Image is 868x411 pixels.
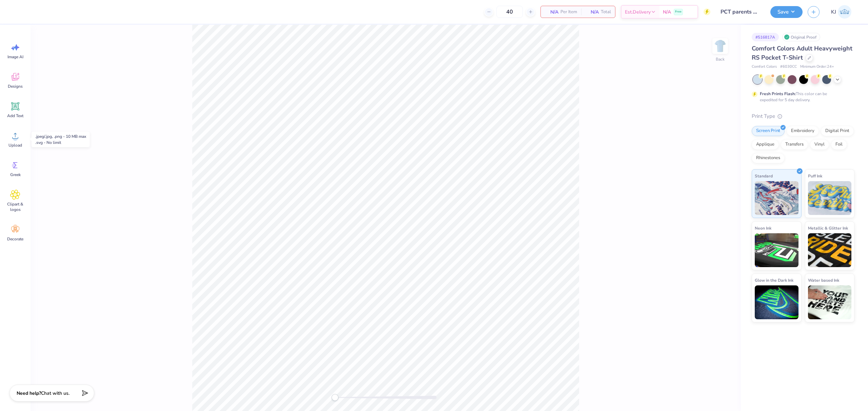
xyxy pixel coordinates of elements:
[545,8,558,16] span: N/A
[770,6,803,18] button: Save
[810,139,829,150] div: Vinyl
[780,64,797,70] span: # 6030CC
[752,126,785,136] div: Screen Print
[715,5,765,19] input: Untitled Design
[4,201,26,212] span: Clipart & logos
[752,153,785,163] div: Rhinestones
[755,277,793,284] span: Glow in the Dark Ink
[713,39,727,53] img: Back
[332,394,338,401] div: Accessibility label
[781,139,808,150] div: Transfers
[601,8,611,16] span: Total
[17,390,41,396] strong: Need help?
[808,277,839,284] span: Water based Ink
[752,112,854,120] div: Print Type
[35,133,86,139] div: .jpeg/.jpg, .png - 10 MB max
[675,9,682,14] span: Free
[7,236,23,242] span: Decorate
[755,181,798,215] img: Standard
[7,54,23,60] span: Image AI
[821,126,854,136] div: Digital Print
[752,44,852,62] span: Comfort Colors Adult Heavyweight RS Pocket T-Shirt
[787,126,819,136] div: Embroidery
[838,5,851,19] img: Kendra Jingco
[8,84,23,89] span: Designs
[808,224,848,232] span: Metallic & Glitter Ink
[755,233,798,267] img: Neon Ink
[831,8,836,16] span: KJ
[831,139,847,150] div: Foil
[35,139,86,146] div: .svg - No limit
[752,139,779,150] div: Applique
[800,64,834,70] span: Minimum Order: 24 +
[663,8,671,16] span: N/A
[560,8,577,16] span: Per Item
[752,33,779,41] div: # 516817A
[496,6,523,18] input: – –
[755,172,773,179] span: Standard
[808,233,852,267] img: Metallic & Glitter Ink
[755,224,771,232] span: Neon Ink
[755,285,798,319] img: Glow in the Dark Ink
[760,91,796,96] strong: Fresh Prints Flash:
[808,181,852,215] img: Puff Ink
[808,285,852,319] img: Water based Ink
[752,64,777,70] span: Comfort Colors
[41,390,70,396] span: Chat with us.
[760,91,843,103] div: This color can be expedited for 5 day delivery.
[625,8,651,16] span: Est. Delivery
[808,172,822,179] span: Puff Ink
[7,113,23,118] span: Add Text
[10,172,21,177] span: Greek
[716,56,725,62] div: Back
[828,5,854,19] a: KJ
[782,33,820,41] div: Original Proof
[8,143,22,148] span: Upload
[585,8,599,16] span: N/A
